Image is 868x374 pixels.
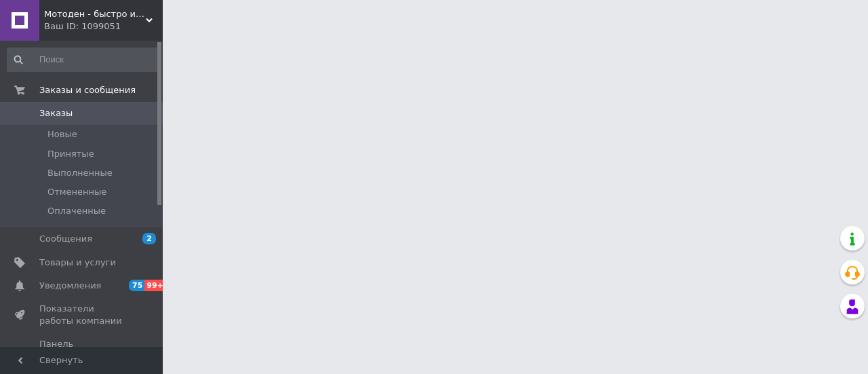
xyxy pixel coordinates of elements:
[44,8,146,20] span: Мотоден - быстро и надёжно
[47,167,113,179] span: Выполненные
[142,233,156,244] span: 2
[39,280,101,292] span: Уведомления
[47,148,94,160] span: Принятые
[129,280,144,291] span: 75
[39,303,125,327] span: Показатели работы компании
[144,280,167,291] span: 99+
[7,48,160,72] input: Поиск
[39,84,136,96] span: Заказы и сообщения
[47,205,106,217] span: Оплаченные
[44,20,163,33] div: Ваш ID: 1099051
[39,233,92,245] span: Сообщения
[39,107,73,119] span: Заказы
[47,128,77,141] span: Новые
[39,338,125,362] span: Панель управления
[47,186,106,198] span: Отмененные
[39,257,116,269] span: Товары и услуги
